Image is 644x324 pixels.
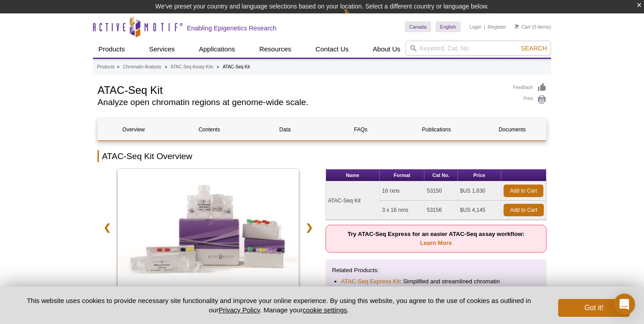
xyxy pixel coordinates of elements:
[118,169,299,290] img: ATAC-Seq Kit
[123,63,161,71] a: Chromatin Analysis
[93,41,130,58] a: Products
[300,217,319,238] a: ❯
[303,306,347,314] button: cookie settings
[458,181,501,201] td: $US 1,630
[97,83,504,96] h1: ATAC-Seq Kit
[424,201,458,220] td: 53156
[250,119,321,140] a: Data
[343,7,367,28] img: Change Here
[487,24,506,30] a: Register
[98,119,169,140] a: Overview
[341,277,400,286] a: ATAC-Seq Express Kit
[518,44,550,52] button: Search
[614,294,635,315] div: Open Intercom Messenger
[174,119,245,140] a: Contents
[515,21,551,32] li: (0 items)
[504,204,544,216] a: Add to Cart
[424,169,458,181] th: Cat No.
[254,41,297,58] a: Resources
[194,41,241,58] a: Applications
[326,181,380,220] td: ATAC-Seq Kit
[187,24,276,32] h2: Enabling Epigenetics Research
[558,299,630,317] button: Got it!
[401,119,472,140] a: Publications
[14,296,543,315] p: This website uses cookies to provide necessary site functionality and improve your online experie...
[118,169,299,292] a: ATAC-Seq Kit
[165,64,167,69] li: »
[171,63,213,71] a: ATAC-Seq Assay Kits
[420,240,452,246] a: Learn More
[217,64,220,69] li: »
[477,119,548,140] a: Documents
[117,64,119,69] li: »
[458,169,501,181] th: Price
[97,150,547,162] h2: ATAC-Seq Kit Overview
[380,169,424,181] th: Format
[436,21,461,32] a: English
[513,95,547,105] a: Print
[515,24,530,30] a: Cart
[325,119,396,140] a: FAQs
[470,24,482,30] a: Login
[144,41,180,58] a: Services
[219,306,260,314] a: Privacy Policy
[97,217,117,238] a: ❮
[380,201,424,220] td: 3 x 16 rxns
[347,231,524,246] strong: Try ATAC-Seq Express for an easier ATAC-Seq assay workflow:
[368,41,406,58] a: About Us
[97,63,114,71] a: Products
[310,41,354,58] a: Contact Us
[504,185,543,197] a: Add to Cart
[513,83,547,93] a: Feedback
[380,181,424,201] td: 16 rxns
[223,64,250,69] li: ATAC-Seq Kit
[515,24,519,29] img: Your Cart
[326,169,380,181] th: Name
[97,98,504,106] h2: Analyze open chromatin regions at genome-wide scale.
[406,41,551,56] input: Keyword, Cat. No.
[332,266,540,275] p: Related Products:
[341,277,531,295] li: : Simplified and streamlined chromatin accessibility profiling
[424,181,458,201] td: 53150
[405,21,431,32] a: Canada
[458,201,501,220] td: $US 4,145
[484,21,485,32] li: |
[521,45,547,52] span: Search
